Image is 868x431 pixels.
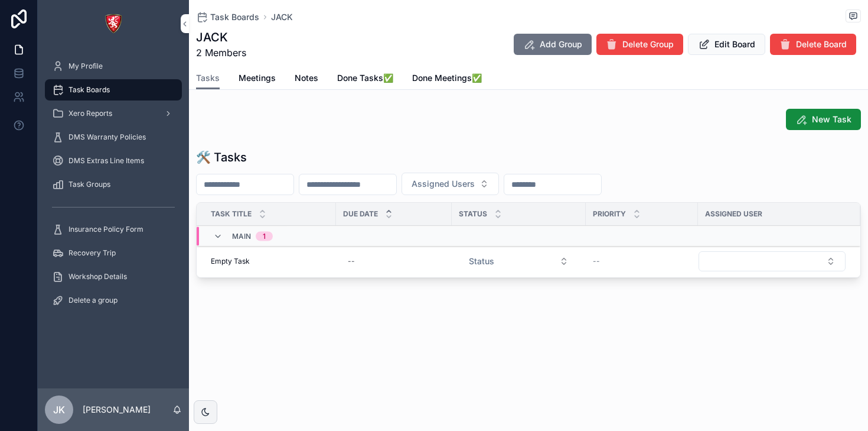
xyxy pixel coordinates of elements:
a: Select Button [698,251,846,272]
a: Notes [295,67,318,91]
span: Status [459,209,487,219]
span: Done Meetings✅ [412,72,482,84]
span: Task Boards [68,85,110,95]
span: Add Group [540,38,582,50]
span: Task Boards [210,11,259,23]
span: Priority [593,209,626,219]
h1: JACK [196,29,246,46]
img: App logo [104,14,123,33]
a: -- [593,257,691,266]
div: scrollable content [38,47,189,326]
a: Tasks [196,67,220,90]
span: -- [593,257,600,266]
span: Status [469,255,494,267]
a: -- [343,252,445,271]
a: Select Button [459,250,579,273]
button: Select Button [459,251,578,272]
a: Recovery Trip [45,242,182,264]
a: My Profile [45,56,182,77]
span: My Profile [68,61,103,71]
span: Workshop Details [68,272,127,281]
span: Due Date [343,209,378,219]
span: Delete Group [622,38,674,50]
span: Assigned Users [412,178,475,190]
a: Done Meetings✅ [412,67,482,91]
span: Delete Board [796,38,847,50]
a: DMS Warranty Policies [45,127,182,148]
span: Meetings [239,72,276,84]
a: Done Tasks✅ [337,67,393,91]
span: Insurance Policy Form [68,225,143,234]
a: Task Boards [196,11,259,23]
button: Delete Board [770,34,856,55]
span: 2 Members [196,46,246,60]
span: New Task [812,114,851,125]
span: Edit Board [714,38,755,50]
span: Xero Reports [68,109,112,118]
span: DMS Warranty Policies [68,132,146,142]
span: Done Tasks✅ [337,72,393,84]
span: Task Groups [68,180,110,189]
a: Empty Task [211,257,329,266]
a: JACK [271,11,293,23]
a: DMS Extras Line Items [45,150,182,171]
span: JK [53,403,65,417]
button: Select Button [402,173,499,195]
a: Task Groups [45,174,182,195]
span: MAIN [232,232,251,241]
span: Notes [295,72,318,84]
button: Edit Board [688,34,765,55]
a: Meetings [239,67,276,91]
a: Delete a group [45,290,182,311]
a: Workshop Details [45,266,182,287]
div: 1 [263,232,266,241]
h1: 🛠 Tasks [196,149,247,166]
span: Recovery Trip [68,248,116,258]
a: Task Boards [45,79,182,101]
span: Task Title [211,209,252,219]
a: Insurance Policy Form [45,219,182,240]
div: -- [348,257,355,266]
span: Assigned User [705,209,762,219]
button: New Task [786,109,861,130]
span: Empty Task [211,257,250,266]
span: DMS Extras Line Items [68,156,144,166]
p: [PERSON_NAME] [83,404,151,416]
span: Delete a group [68,296,118,305]
a: Xero Reports [45,103,182,124]
button: Delete Group [596,34,683,55]
button: Select Button [699,251,846,271]
span: Tasks [196,72,220,84]
button: Add Group [514,34,592,55]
